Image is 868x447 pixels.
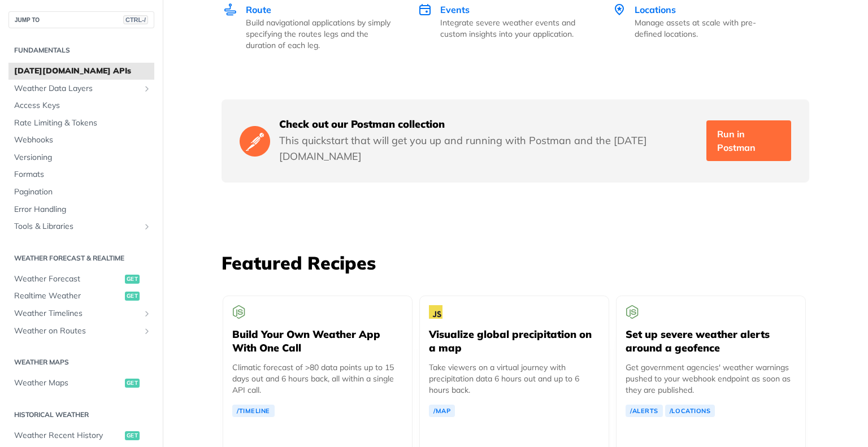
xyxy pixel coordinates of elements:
span: Pagination [14,186,151,198]
a: /Alerts [626,405,663,417]
span: Weather Maps [14,377,122,389]
p: Build navigational applications by simply specifying the routes legs and the duration of each leg. [246,17,393,51]
h5: Build Your Own Weather App With One Call [232,328,403,355]
span: get [125,292,140,301]
button: Show subpages for Weather on Routes [142,327,151,336]
a: Webhooks [8,132,154,149]
button: Show subpages for Weather Data Layers [142,84,151,93]
p: Take viewers on a virtual journey with precipitation data 6 hours out and up to 6 hours back. [429,362,600,396]
p: Integrate severe weather events and custom insights into your application. [440,17,588,40]
span: get [125,431,140,440]
span: Weather Recent History [14,430,122,441]
span: Realtime Weather [14,290,122,302]
span: Events [440,4,470,15]
h3: Featured Recipes [222,250,809,275]
span: Weather Data Layers [14,83,140,94]
a: Formats [8,166,154,183]
a: Weather TimelinesShow subpages for Weather Timelines [8,305,154,322]
a: Pagination [8,184,154,201]
span: CTRL-/ [123,15,148,24]
button: JUMP TOCTRL-/ [8,11,154,28]
span: Error Handling [14,204,151,215]
h5: Visualize global precipitation on a map [429,328,600,355]
a: Weather Data LayersShow subpages for Weather Data Layers [8,80,154,97]
a: Rate Limiting & Tokens [8,115,154,132]
a: /Map [429,405,455,417]
a: Weather Mapsget [8,375,154,392]
span: Webhooks [14,134,151,146]
img: Route [224,3,237,16]
h5: Set up severe weather alerts around a geofence [626,328,796,355]
span: Route [246,4,271,15]
a: Tools & LibrariesShow subpages for Tools & Libraries [8,218,154,235]
p: Get government agencies' weather warnings pushed to your webhook endpoint as soon as they are pub... [626,362,796,396]
a: [DATE][DOMAIN_NAME] APIs [8,63,154,80]
a: Versioning [8,149,154,166]
a: Access Keys [8,97,154,114]
span: Access Keys [14,100,151,111]
button: Show subpages for Weather Timelines [142,309,151,318]
span: Locations [635,4,676,15]
a: Realtime Weatherget [8,288,154,305]
span: Weather on Routes [14,326,140,337]
button: Show subpages for Tools & Libraries [142,222,151,231]
span: get [125,275,140,284]
span: Weather Forecast [14,274,122,285]
h2: Fundamentals [8,45,154,55]
img: Locations [613,3,626,16]
a: Error Handling [8,201,154,218]
span: Versioning [14,152,151,163]
span: Formats [14,169,151,180]
p: Climatic forecast of >80 data points up to 15 days out and 6 hours back, all within a single API ... [232,362,403,396]
span: Weather Timelines [14,308,140,319]
span: Tools & Libraries [14,221,140,232]
a: Run in Postman [706,120,791,161]
h2: Historical Weather [8,410,154,420]
a: /Locations [665,405,715,417]
a: Weather Recent Historyget [8,427,154,444]
h5: Check out our Postman collection [279,118,697,131]
img: Events [418,3,432,16]
a: Weather on RoutesShow subpages for Weather on Routes [8,323,154,340]
img: Postman Logo [240,124,270,158]
span: get [125,379,140,388]
span: Rate Limiting & Tokens [14,118,151,129]
a: Weather Forecastget [8,271,154,288]
span: [DATE][DOMAIN_NAME] APIs [14,66,151,77]
p: Manage assets at scale with pre-defined locations. [635,17,782,40]
h2: Weather Forecast & realtime [8,253,154,263]
p: This quickstart that will get you up and running with Postman and the [DATE][DOMAIN_NAME] [279,133,697,164]
a: /Timeline [232,405,275,417]
h2: Weather Maps [8,357,154,367]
